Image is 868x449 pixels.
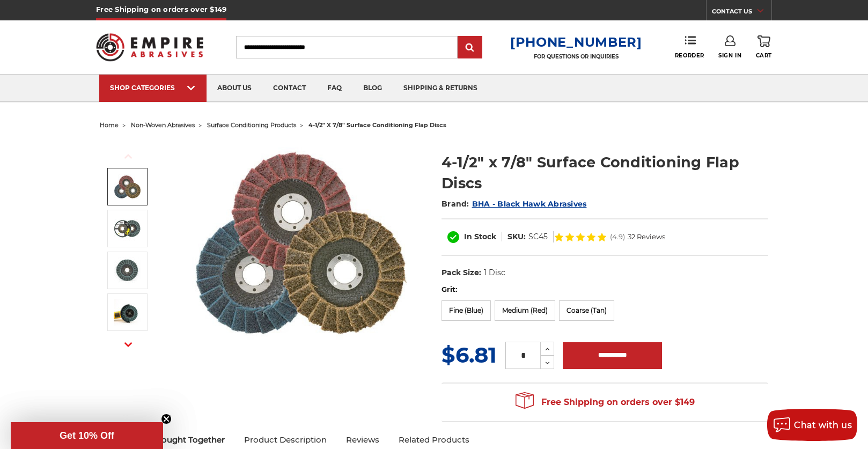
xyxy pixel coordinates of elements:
span: Free Shipping on orders over $149 [516,392,695,413]
h1: 4-1/2" x 7/8" Surface Conditioning Flap Discs [442,152,768,194]
span: 32 Reviews [628,233,665,240]
button: Chat with us [767,409,857,441]
a: BHA - Black Hawk Abrasives [472,199,587,209]
a: CONTACT US [712,5,771,20]
span: Get 10% Off [60,430,114,441]
span: Chat with us [794,420,852,430]
button: Next [115,333,141,356]
span: 4-1/2" x 7/8" surface conditioning flap discs [308,121,446,129]
a: non-woven abrasives [131,121,195,129]
span: Sign In [718,52,741,59]
button: Close teaser [161,414,172,424]
span: Brand: [442,199,469,209]
img: Black Hawk Abrasives Surface Conditioning Flap Disc - Blue [114,215,141,242]
label: Grit: [442,284,768,295]
a: about us [207,75,262,102]
dd: 1 Disc [484,267,505,278]
img: 4-1/2" x 7/8" Surface Conditioning Flap Discs [114,257,141,284]
img: Scotch brite flap discs [192,141,407,349]
div: Get 10% OffClose teaser [11,422,163,449]
a: shipping & returns [393,75,488,102]
a: surface conditioning products [207,121,296,129]
a: Reorder [675,35,704,58]
dt: Pack Size: [442,267,481,278]
span: In Stock [464,232,496,241]
span: (4.9) [610,233,625,240]
button: Previous [115,145,141,168]
span: Reorder [675,52,704,59]
span: $6.81 [442,342,497,368]
img: Angle grinder with blue surface conditioning flap disc [114,299,141,326]
a: faq [317,75,352,102]
img: Empire Abrasives [96,26,203,68]
a: home [100,121,119,129]
a: [PHONE_NUMBER] [510,34,642,50]
a: Cart [756,35,772,59]
input: Submit [459,37,481,58]
span: Cart [756,52,772,59]
dt: SKU: [507,231,526,242]
p: FOR QUESTIONS OR INQUIRIES [510,53,642,60]
img: Scotch brite flap discs [114,174,141,200]
a: contact [262,75,317,102]
div: SHOP CATEGORIES [110,84,196,92]
a: blog [352,75,393,102]
dd: SC45 [528,231,548,242]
